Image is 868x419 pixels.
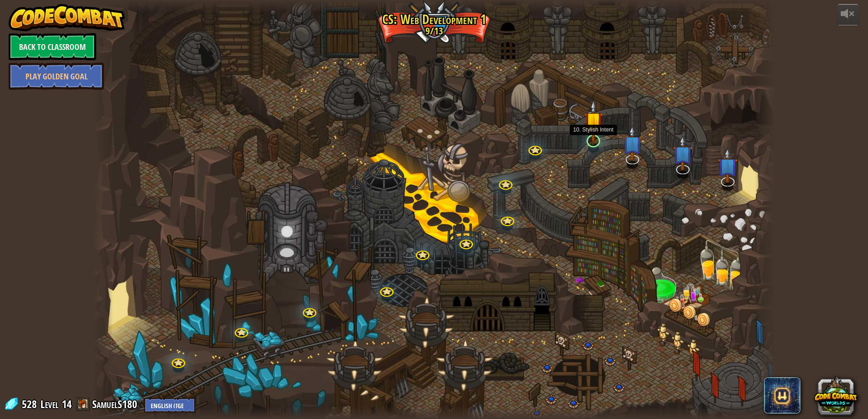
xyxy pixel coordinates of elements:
[717,148,737,183] img: level-banner-unstarted-subscriber.png
[622,126,642,161] img: level-banner-unstarted-subscriber.png
[584,100,603,142] img: level-banner-started.png
[673,136,693,171] img: level-banner-unstarted-subscriber.png
[837,4,859,25] button: Adjust volume
[92,397,140,411] a: SamuelS180
[22,397,39,411] span: 528
[40,397,59,412] span: Level
[9,63,104,90] a: Play Golden Goal
[62,397,72,411] span: 14
[9,33,96,60] a: Back to Classroom
[9,4,125,31] img: CodeCombat - Learn how to code by playing a game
